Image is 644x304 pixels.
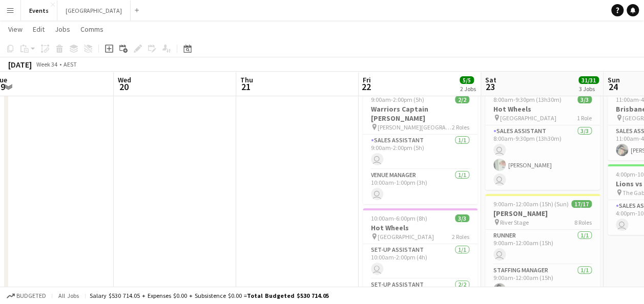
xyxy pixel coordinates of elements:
[500,114,556,122] span: [GEOGRAPHIC_DATA]
[363,135,477,169] app-card-role: Sales Assistant1/19:00am-2:00pm (5h)
[90,292,329,299] div: Salary $530 714.05 + Expenses $0.00 + Subsistence $0.00 =
[5,290,48,301] button: Budgeted
[460,85,476,93] div: 2 Jobs
[485,209,600,218] h3: [PERSON_NAME]
[239,81,253,93] span: 21
[363,169,477,204] app-card-role: Venue Manager1/110:00am-1:00pm (3h)
[484,81,496,93] span: 23
[608,75,620,84] span: Sun
[363,104,477,123] h3: Warriors Captain [PERSON_NAME]
[16,292,46,299] span: Budgeted
[485,75,496,84] span: Sat
[363,90,477,204] app-job-card: 9:00am-2:00pm (5h)2/2Warriors Captain [PERSON_NAME] [PERSON_NAME][GEOGRAPHIC_DATA]2 RolesSales As...
[606,81,620,93] span: 24
[76,23,108,36] a: Comms
[116,81,131,93] span: 20
[574,219,592,226] span: 8 Roles
[57,1,131,20] button: [GEOGRAPHIC_DATA]
[371,214,427,222] span: 10:00am-6:00pm (8h)
[452,233,469,241] span: 2 Roles
[485,90,600,190] app-job-card: 8:00am-9:30pm (13h30m)3/3Hot Wheels [GEOGRAPHIC_DATA]1 RoleSales Assistant3/38:00am-9:30pm (13h30...
[64,60,77,68] div: AEST
[378,233,434,241] span: [GEOGRAPHIC_DATA]
[247,292,329,299] span: Total Budgeted $530 714.05
[493,96,562,103] span: 8:00am-9:30pm (13h30m)
[452,123,469,131] span: 2 Roles
[485,104,600,114] h3: Hot Wheels
[56,292,81,299] span: All jobs
[29,23,49,36] a: Edit
[363,223,477,232] h3: Hot Wheels
[4,23,27,36] a: View
[33,25,45,34] span: Edit
[361,81,371,93] span: 22
[371,96,424,103] span: 9:00am-2:00pm (5h)
[118,75,131,84] span: Wed
[485,230,600,265] app-card-role: Runner1/19:00am-12:00am (15h)
[455,96,469,103] span: 2/2
[240,75,253,84] span: Thu
[493,200,569,208] span: 9:00am-12:00am (15h) (Sun)
[363,244,477,279] app-card-role: Set-up Assistant1/110:00am-2:00pm (4h)
[460,76,474,84] span: 5/5
[577,114,592,122] span: 1 Role
[578,76,599,84] span: 31/31
[500,219,529,226] span: River Stage
[21,1,57,20] button: Events
[363,75,371,84] span: Fri
[55,25,70,34] span: Jobs
[51,23,74,36] a: Jobs
[455,214,469,222] span: 3/3
[378,123,452,131] span: [PERSON_NAME][GEOGRAPHIC_DATA]
[579,85,598,93] div: 3 Jobs
[485,265,600,299] app-card-role: Staffing Manager1/19:00am-12:00am (15h)[PERSON_NAME]
[34,60,59,68] span: Week 34
[577,96,592,103] span: 3/3
[8,59,32,70] div: [DATE]
[485,125,600,190] app-card-role: Sales Assistant3/38:00am-9:30pm (13h30m) [PERSON_NAME]
[80,25,103,34] span: Comms
[8,25,23,34] span: View
[571,200,592,208] span: 17/17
